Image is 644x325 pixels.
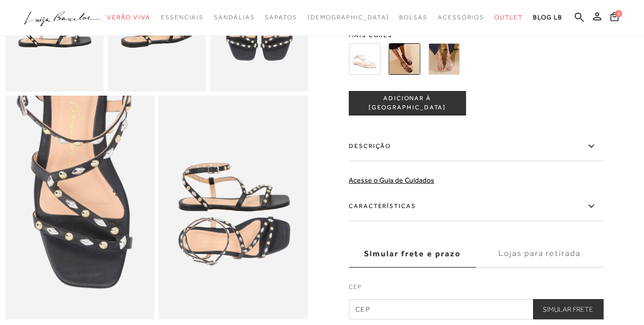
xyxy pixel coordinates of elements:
[428,43,460,75] img: SANDÁLIA RASTEIRA EM METALIZADO PRATA COM TIRAS E APLICAÇÕES DE TACHAS
[615,10,622,17] span: 0
[607,11,622,25] button: 0
[476,240,603,268] label: Lojas para retirada
[533,14,563,21] span: BLOG LB
[399,14,428,21] span: Bolsas
[307,8,389,27] a: noSubCategoriesText
[494,14,523,21] span: Outlet
[494,8,523,27] a: categoryNavScreenReaderText
[349,192,603,221] label: Características
[307,14,389,21] span: [DEMOGRAPHIC_DATA]
[349,240,476,268] label: Simular frete e prazo
[265,8,297,27] a: categoryNavScreenReaderText
[438,14,484,21] span: Acessórios
[214,8,255,27] a: categoryNavScreenReaderText
[349,43,380,75] img: SANDÁLIA RASTEIRA EM COURO OFF WHITE COM TIRAS E APLICAÇÕES DE TACHAS
[107,8,151,27] a: categoryNavScreenReaderText
[265,14,297,21] span: Sapatos
[349,282,603,297] label: CEP
[161,8,204,27] a: categoryNavScreenReaderText
[349,95,465,112] span: ADICIONAR À [GEOGRAPHIC_DATA]
[349,132,603,161] label: Descrição
[349,176,434,184] a: Acesse o Guia de Cuidados
[533,299,603,319] button: Simular Frete
[438,8,484,27] a: categoryNavScreenReaderText
[388,43,420,75] img: SANDÁLIA RASTEIRA EM COURO PRETO COM TIRAS E APLICAÇÕES DE TACHAS
[349,91,466,115] button: ADICIONAR À [GEOGRAPHIC_DATA]
[349,299,603,319] input: CEP
[107,14,151,21] span: Verão Viva
[159,96,309,319] img: image
[214,14,255,21] span: Sandálias
[399,8,428,27] a: categoryNavScreenReaderText
[349,32,603,38] span: Mais cores
[533,8,563,27] a: BLOG LB
[161,14,204,21] span: Essenciais
[5,96,155,319] img: image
